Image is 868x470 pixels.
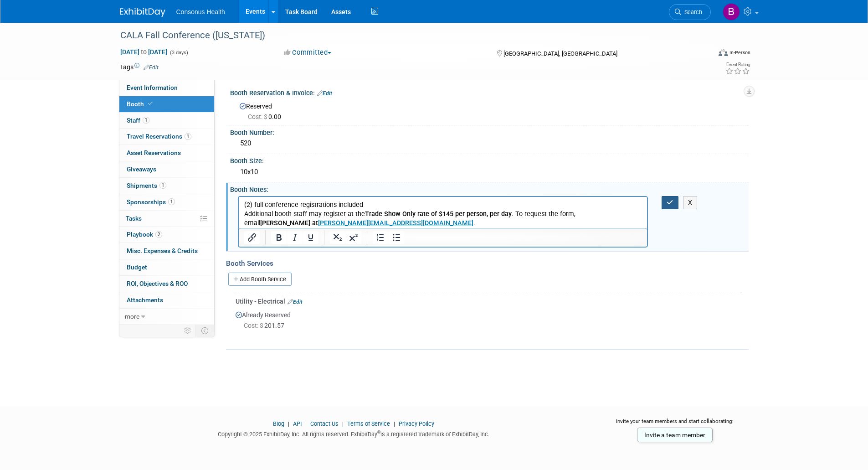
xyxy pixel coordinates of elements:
[127,165,156,173] span: Giveaways
[669,4,711,20] a: Search
[286,420,292,427] span: |
[237,165,742,179] div: 10x10
[723,3,740,21] img: Bridget Crane
[389,231,404,244] button: Bullet list
[119,161,214,177] a: Giveaways
[681,9,702,15] span: Search
[148,101,153,106] i: Booth reservation complete
[236,306,742,338] div: Already Reserved
[719,49,728,56] img: Format-Inperson.png
[195,325,214,336] td: Toggle Event Tabs
[127,84,178,91] span: Event Information
[288,299,303,305] a: Edit
[330,231,345,244] button: Subscript
[293,420,302,427] a: API
[244,322,264,329] span: Cost: $
[119,227,214,243] a: Playbook2
[119,96,214,112] a: Booth
[127,133,191,140] span: Travel Reservations
[230,126,749,137] div: Booth Number:
[287,231,303,244] button: Italic
[236,297,742,306] div: Utility - Electrical
[127,149,181,156] span: Asset Reservations
[180,325,196,336] td: Personalize Event Tab Strip
[120,8,165,17] img: ExhibitDay
[119,292,214,308] a: Attachments
[155,231,162,238] span: 2
[725,62,750,67] div: Event Rating
[399,420,434,427] a: Privacy Policy
[271,231,287,244] button: Bold
[237,99,742,121] div: Reserved
[127,182,166,189] span: Shipments
[119,178,214,194] a: Shipments1
[239,197,647,228] iframe: Rich Text Area
[226,258,749,269] div: Booth Services
[143,117,149,124] span: 1
[347,420,390,427] a: Terms of Service
[127,247,198,254] span: Misc. Expenses & Credits
[244,322,288,329] span: 201.57
[237,136,742,150] div: 520
[168,198,175,205] span: 1
[169,50,188,56] span: (3 days)
[303,231,318,244] button: Underline
[228,273,292,286] a: Add Booth Service
[317,90,332,97] a: Edit
[126,215,142,222] span: Tasks
[373,231,388,244] button: Numbered list
[657,47,751,61] div: Event Format
[601,418,749,431] div: Invite your team members and start collaborating:
[683,196,698,209] button: X
[125,313,139,320] span: more
[273,420,284,427] a: Blog
[176,8,225,15] span: Consonus Health
[248,113,268,120] span: Cost: $
[248,113,285,120] span: 0.00
[127,296,163,304] span: Attachments
[127,198,175,206] span: Sponsorships
[127,280,188,287] span: ROI, Objectives & ROO
[127,263,147,271] span: Budget
[377,430,380,435] sup: ®
[119,113,214,129] a: Staff1
[503,50,617,57] span: [GEOGRAPHIC_DATA], [GEOGRAPHIC_DATA]
[230,86,749,98] div: Booth Reservation & Invoice:
[281,48,335,57] button: Committed
[120,48,168,56] span: [DATE] [DATE]
[119,80,214,96] a: Event Information
[119,259,214,275] a: Budget
[120,62,159,72] td: Tags
[729,49,750,56] div: In-Person
[637,428,713,442] a: Invite a team member
[119,129,214,145] a: Travel Reservations1
[310,420,339,427] a: Contact Us
[119,309,214,325] a: more
[117,27,697,44] div: CALA Fall Conference ([US_STATE])
[119,145,214,161] a: Asset Reservations
[340,420,346,427] span: |
[346,231,361,244] button: Superscript
[144,64,159,71] a: Edit
[119,243,214,259] a: Misc. Expenses & Credits
[230,183,749,194] div: Booth Notes:
[230,154,749,165] div: Booth Size:
[244,231,260,244] button: Insert/edit link
[139,48,148,56] span: to
[119,276,214,292] a: ROI, Objectives & ROO
[159,182,166,189] span: 1
[119,194,214,210] a: Sponsorships1
[120,428,588,439] div: Copyright © 2025 ExhibitDay, Inc. All rights reserved. ExhibitDay is a registered trademark of Ex...
[119,211,214,227] a: Tasks
[127,231,162,238] span: Playbook
[127,100,154,108] span: Booth
[185,133,191,140] span: 1
[303,420,309,427] span: |
[127,117,149,124] span: Staff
